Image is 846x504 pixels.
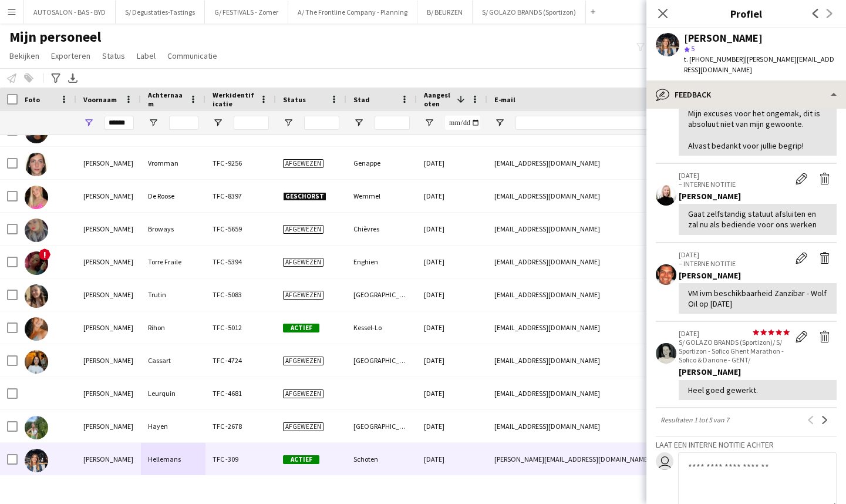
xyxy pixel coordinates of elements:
img: Céline Torre Fraile [25,251,48,275]
div: Gaat zelfstandig statuut afsluiten en zal nu als bediende voor ons werken [688,209,827,230]
div: Enghien [346,246,417,278]
p: S/ GOLAZO BRANDS (Sportizon)/ S/ Sportizon - Sofico Ghent Marathon - Sofico & Danone - GENT/ [679,338,790,364]
div: TFC -309 [205,443,276,475]
div: TFC -5394 [205,246,276,278]
img: Céline Vromman [25,153,48,176]
div: [EMAIL_ADDRESS][DOMAIN_NAME] [487,213,722,245]
div: Hayen [141,410,205,442]
div: [PERSON_NAME] [679,191,837,201]
div: Trutin [141,278,205,311]
div: [GEOGRAPHIC_DATA] [346,344,417,377]
div: Chièvres [346,213,417,245]
button: S/ Degustaties-Tastings [116,1,205,23]
div: TFC -5012 [205,311,276,344]
span: Actief [283,324,319,332]
p: [DATE] [679,250,790,259]
p: [DATE] [679,329,790,338]
button: B/ BEURZEN [417,1,473,23]
a: Label [132,48,160,63]
span: Status [283,95,306,104]
div: [EMAIL_ADDRESS][DOMAIN_NAME] [487,180,722,212]
div: [EMAIL_ADDRESS][DOMAIN_NAME] [487,344,722,377]
div: [PERSON_NAME] [76,213,141,245]
input: Status Filter Invoer [304,116,339,130]
span: Foto [25,95,40,104]
div: Heel goed gewerkt. [688,385,827,395]
input: Voornaam Filter Invoer [105,116,134,130]
img: Céline Trutin [25,284,48,308]
span: 5 [691,44,695,53]
div: [EMAIL_ADDRESS][DOMAIN_NAME] [487,246,722,278]
div: [PERSON_NAME] [76,377,141,409]
button: A/ The Frontline Company - Planning [288,1,417,23]
div: Cassart [141,344,205,377]
a: Exporteren [46,48,95,63]
div: [PERSON_NAME] [76,180,141,212]
div: TFC -2678 [205,410,276,442]
button: Open Filtermenu [148,117,159,128]
input: E-mail Filter Invoer [515,116,715,130]
div: TFC -4681 [205,377,276,409]
p: – INTERNE NOTITIE [679,180,790,189]
span: Mijn personeel [9,28,101,46]
span: Exporteren [51,51,90,61]
div: [DATE] [417,180,487,212]
div: [PERSON_NAME] [76,344,141,377]
span: t. [PHONE_NUMBER] [684,55,745,63]
div: [GEOGRAPHIC_DATA] [346,278,417,311]
button: Open Filtermenu [353,117,364,128]
span: Resultaten 1 tot 5 van 7 [656,415,734,424]
span: Afgewezen [283,258,323,267]
button: Open Filtermenu [213,117,223,128]
button: S/ GOLAZO BRANDS (Sportizon) [473,1,586,23]
div: TFC -8397 [205,180,276,212]
button: G/ FESTIVALS - Zomer [205,1,288,23]
div: Schoten [346,443,417,475]
span: Afgewezen [283,225,323,234]
div: Torre Fraile [141,246,205,278]
div: [PERSON_NAME] [76,410,141,442]
div: [DATE] [417,147,487,179]
button: Open Filtermenu [83,117,94,128]
span: ! [39,248,50,260]
div: TFC -4724 [205,344,276,377]
div: [DATE] [417,443,487,475]
div: VM ivm beschikbaarheid Zanzibar - Wolf Oil op [DATE] [688,288,827,309]
div: Leurquin [141,377,205,409]
div: [DATE] [417,278,487,311]
button: Open Filtermenu [424,117,434,128]
div: [EMAIL_ADDRESS][DOMAIN_NAME] [487,410,722,442]
div: [EMAIL_ADDRESS][DOMAIN_NAME] [487,311,722,344]
p: – INTERNE NOTITIE [679,259,790,268]
input: Werkidentificatie Filter Invoer [234,116,269,130]
div: [EMAIL_ADDRESS][DOMAIN_NAME] [487,278,722,311]
input: Stad Filter Invoer [375,116,410,130]
app-action-btn: Geavanceerde filters [49,71,63,85]
span: Afgewezen [283,422,323,431]
app-action-btn: Exporteer XLSX [66,71,80,85]
div: [PERSON_NAME] [76,278,141,311]
div: Rihon [141,311,205,344]
img: Céline Broways [25,219,48,242]
img: Céline De Roose [25,186,48,209]
div: [PERSON_NAME] [76,443,141,475]
div: [GEOGRAPHIC_DATA] [346,410,417,442]
a: Bekijken [5,48,44,63]
div: TFC -5083 [205,278,276,311]
div: Broways [141,213,205,245]
span: Bekijken [9,51,39,61]
span: Werkidentificatie [213,90,255,108]
a: Status [97,48,130,63]
img: Céline Cassart [25,350,48,374]
div: [PERSON_NAME] [76,311,141,344]
span: Afgewezen [283,357,323,365]
div: [DATE] [417,246,487,278]
button: Open Filtermenu [283,117,294,128]
div: [EMAIL_ADDRESS][DOMAIN_NAME] [487,377,722,409]
span: Afgewezen [283,291,323,300]
div: [PERSON_NAME] [684,33,763,43]
h3: Profiel [646,6,846,21]
div: TFC -9256 [205,147,276,179]
input: Aangesloten Filter Invoer [445,116,480,130]
button: Open Filtermenu [494,117,505,128]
